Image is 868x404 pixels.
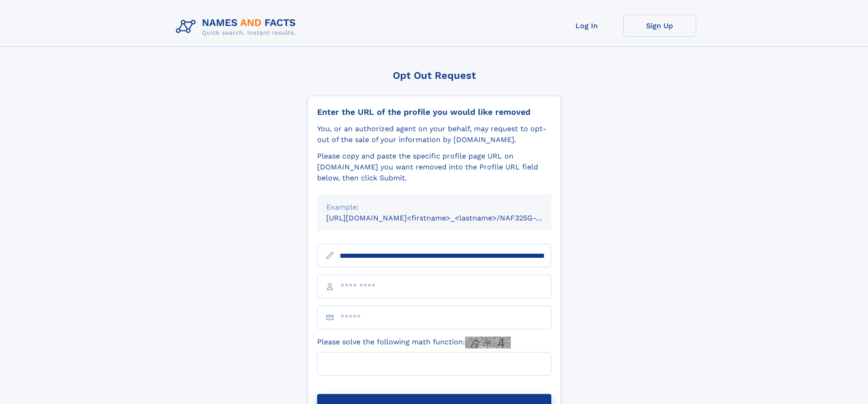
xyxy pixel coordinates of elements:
[317,107,551,117] div: Enter the URL of the profile you would like removed
[308,70,561,81] div: Opt Out Request
[326,214,569,222] small: [URL][DOMAIN_NAME]<firstname>_<lastname>/NAF325G-xxxxxxxx
[317,151,551,184] div: Please copy and paste the specific profile page URL on [DOMAIN_NAME] you want removed into the Pr...
[326,202,542,213] div: Example:
[623,15,696,37] a: Sign Up
[317,123,551,145] div: You, or an authorized agent on your behalf, may request to opt-out of the sale of your informatio...
[172,15,303,39] img: Logo Names and Facts
[317,337,511,348] label: Please solve the following math function:
[550,15,623,37] a: Log In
